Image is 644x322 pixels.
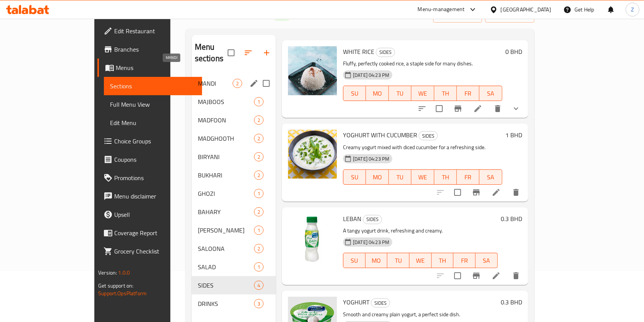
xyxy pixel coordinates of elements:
[254,190,263,197] span: 1
[192,258,276,276] div: SALAD1
[254,134,264,143] div: items
[343,169,366,185] button: SU
[198,134,254,143] span: MADGHOOTH
[97,22,202,40] a: Edit Restaurant
[198,262,254,272] span: SALAD
[198,281,254,290] span: SIDES
[254,300,263,307] span: 3
[192,111,276,129] div: MADFOON2
[114,192,196,201] span: Menu disclaimer
[482,172,499,183] span: SA
[198,189,254,198] span: GHOZI
[192,276,276,294] div: SIDES4
[419,131,438,140] div: SIDES
[114,155,196,164] span: Coupons
[116,63,196,72] span: Menus
[223,45,239,61] span: Select all sections
[476,253,498,268] button: SA
[192,71,276,316] nav: Menu sections
[98,281,133,291] span: Get support on:
[390,255,406,266] span: TU
[98,268,117,278] span: Version:
[460,88,476,99] span: FR
[457,86,479,101] button: FR
[473,104,482,113] a: Edit menu item
[491,11,528,20] span: export
[413,99,431,118] button: sort-choices
[435,255,451,266] span: TH
[254,153,263,161] span: 2
[288,46,337,95] img: WHITE RICE
[350,72,392,79] span: [DATE] 04:23 PM
[369,255,385,266] span: MO
[114,210,196,219] span: Upsell
[97,205,202,224] a: Upsell
[479,86,502,101] button: SA
[479,169,502,185] button: SA
[198,152,254,161] span: BIRYANI
[114,26,196,36] span: Edit Restaurant
[350,155,392,163] span: [DATE] 04:23 PM
[350,239,392,246] span: [DATE] 04:23 PM
[631,5,634,14] span: Z
[343,253,366,268] button: SU
[366,169,388,185] button: MO
[110,81,196,91] span: Sections
[254,262,264,272] div: items
[198,226,254,235] div: TAHAT ALAISH
[343,86,366,101] button: SU
[110,100,196,109] span: Full Menu View
[192,166,276,184] div: BUKHARI2
[114,228,196,237] span: Coverage Report
[392,88,408,99] span: TU
[450,184,466,200] span: Select to update
[97,59,202,77] a: Menus
[371,298,390,307] div: SIDES
[97,242,202,260] a: Grocery Checklist
[192,148,276,166] div: BIRYANI2
[254,117,263,124] span: 2
[460,172,476,183] span: FR
[501,5,551,14] div: [GEOGRAPHIC_DATA]
[254,263,263,271] span: 1
[254,282,263,289] span: 4
[288,130,337,179] img: YOGHURT WITH CUCUMBER
[467,183,485,202] button: Branch-specific-item
[507,267,525,285] button: delete
[363,215,382,224] span: SIDES
[198,115,254,125] span: MADFOON
[479,255,495,266] span: SA
[505,46,522,57] h6: 0 BHD
[198,171,254,180] span: BUKHARI
[97,169,202,187] a: Promotions
[418,5,465,14] div: Menu-management
[507,183,525,202] button: delete
[450,268,466,284] span: Select to update
[192,294,276,313] div: DRINKS3
[254,227,263,234] span: 1
[411,86,434,101] button: WE
[254,97,264,106] div: items
[257,44,276,62] button: Add section
[492,271,501,280] a: Edit menu item
[254,299,264,308] div: items
[192,93,276,111] div: MAJBOOS1
[97,224,202,242] a: Coverage Report
[254,245,263,252] span: 2
[501,297,522,307] h6: 0.3 BHD
[198,207,254,216] span: BAHARY
[192,74,276,93] div: MANDI2edit
[198,299,254,308] span: DRINKS
[97,132,202,150] a: Choice Groups
[505,130,522,140] h6: 1 BHD
[104,95,202,114] a: Full Menu View
[254,152,264,161] div: items
[114,173,196,182] span: Promotions
[114,137,196,146] span: Choice Groups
